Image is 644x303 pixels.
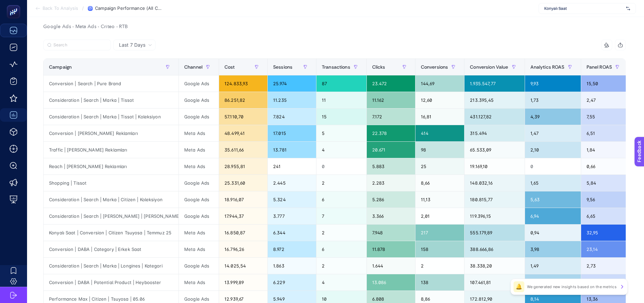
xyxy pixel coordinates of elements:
[268,258,316,274] div: 1.863
[581,258,628,274] div: 2,73
[268,109,316,125] div: 7.824
[415,208,464,224] div: 2,01
[316,208,366,224] div: 7
[44,158,178,174] div: Reach | [PERSON_NAME] Reklamları
[219,225,267,241] div: 16.850,87
[268,175,316,191] div: 2.445
[316,241,366,257] div: 6
[464,158,524,174] div: 19.169,10
[367,208,415,224] div: 3.366
[464,175,524,191] div: 148.032,16
[316,92,366,108] div: 11
[525,258,581,274] div: 1,49
[581,191,628,208] div: 9,56
[464,208,524,224] div: 119.396,15
[581,225,628,241] div: 32,95
[316,75,366,92] div: 87
[367,258,415,274] div: 1.644
[587,64,612,70] span: Panel ROAS
[464,75,524,92] div: 1.935.547,77
[268,125,316,141] div: 17.015
[268,208,316,224] div: 3.777
[224,64,235,70] span: Cost
[316,125,366,141] div: 5
[415,75,464,92] div: 144,69
[544,6,623,11] span: Konyalı Saat
[415,92,464,108] div: 12,60
[525,92,581,108] div: 1,73
[626,5,630,12] img: svg%3e
[415,109,464,125] div: 16,81
[581,274,628,290] div: 7,68
[464,109,524,125] div: 431.127,82
[581,125,628,141] div: 6,51
[525,75,581,92] div: 9,93
[525,175,581,191] div: 1,65
[179,92,219,108] div: Google Ads
[415,158,464,174] div: 25
[415,258,464,274] div: 2
[367,274,415,290] div: 13.086
[179,241,219,257] div: Meta Ads
[415,125,464,141] div: 414
[372,64,385,70] span: Clicks
[179,158,219,174] div: Meta Ads
[179,142,219,158] div: Meta Ads
[322,64,350,70] span: Transactions
[367,109,415,125] div: 7.172
[514,281,524,292] div: 🔔
[44,142,178,158] div: Traffic | [PERSON_NAME] Reklamları
[367,191,415,208] div: 5.286
[219,109,267,125] div: 57.110,70
[316,225,366,241] div: 2
[581,92,628,108] div: 2,47
[581,75,628,92] div: 15,50
[219,274,267,290] div: 13.999,89
[316,274,366,290] div: 4
[525,191,581,208] div: 5,63
[464,142,524,158] div: 65.533,09
[95,6,163,11] span: Campaign Performance (All Channel)
[464,92,524,108] div: 213.395,45
[179,75,219,92] div: Google Ads
[415,241,464,257] div: 158
[219,142,267,158] div: 35.611,66
[316,109,366,125] div: 15
[53,43,107,48] input: Search
[530,64,565,70] span: Analytics ROAS
[316,191,366,208] div: 6
[367,92,415,108] div: 11.162
[119,42,145,48] span: Last 7 Days
[527,284,617,289] p: We generated new insights based on the metrics
[421,64,448,70] span: Conversions
[179,225,219,241] div: Meta Ads
[268,241,316,257] div: 8.972
[219,208,267,224] div: 17.944,37
[415,175,464,191] div: 8,66
[219,92,267,108] div: 86.251,82
[316,175,366,191] div: 2
[316,142,366,158] div: 4
[464,125,524,141] div: 315.494
[44,241,178,257] div: Conversion | DABA | Category | Erkek Saat
[44,274,178,290] div: Conversion | DABA | Potential Product | Heybooster
[525,208,581,224] div: 6,94
[525,225,581,241] div: 0,94
[179,191,219,208] div: Google Ads
[219,191,267,208] div: 18.916,07
[367,75,415,92] div: 23.472
[367,142,415,158] div: 20.671
[44,75,178,92] div: Conversion | Search | Pure Brand
[367,225,415,241] div: 7.948
[525,125,581,141] div: 1,47
[38,22,631,31] div: Google Ads - Meta Ads - Criteo - RTB
[184,64,202,70] span: Channel
[525,274,581,290] div: 3,27
[268,142,316,158] div: 13.781
[367,175,415,191] div: 2.283
[268,158,316,174] div: 241
[464,225,524,241] div: 555.179,89
[525,109,581,125] div: 4,39
[219,75,267,92] div: 124.833,93
[470,64,508,70] span: Conversion Value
